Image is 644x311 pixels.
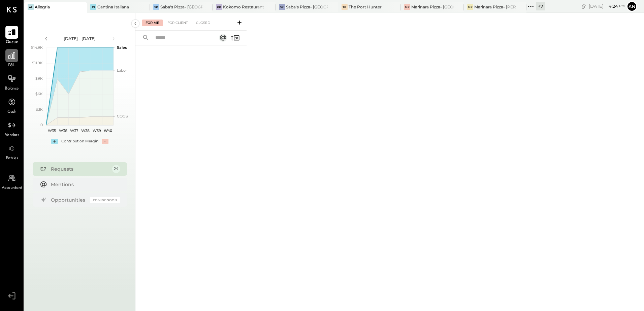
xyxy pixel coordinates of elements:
[193,20,214,26] div: Closed
[0,119,23,138] a: Vendors
[411,4,453,10] div: Marinara Pizza- [GEOGRAPHIC_DATA]
[0,72,23,92] a: Balance
[31,45,43,50] text: $14.9K
[0,49,23,69] a: P&L
[5,132,19,138] span: Vendors
[28,4,34,10] div: Al
[61,139,98,144] div: Contribution Margin
[160,4,202,10] div: Saba's Pizza- [GEOGRAPHIC_DATA]
[6,155,18,162] span: Entries
[164,20,191,26] div: For Client
[97,4,129,10] div: Cantina Italiana
[474,4,516,10] div: Marinara Pizza- [PERSON_NAME]
[117,68,127,73] text: Labor
[0,142,23,162] a: Entries
[0,172,23,191] a: Accountant
[51,139,58,144] div: +
[90,197,120,203] div: Coming Soon
[40,123,43,127] text: 0
[349,4,382,10] div: The Port Hunter
[117,114,128,118] text: COGS
[90,4,96,10] div: CI
[117,45,127,50] text: Sales
[103,128,112,133] text: W40
[92,128,101,133] text: W39
[5,86,19,92] span: Balance
[2,185,22,191] span: Accountant
[589,3,625,9] div: [DATE]
[102,139,108,144] div: -
[35,76,43,81] text: $9K
[580,3,587,10] div: copy link
[142,20,163,26] div: For Me
[0,26,23,45] a: Queue
[153,4,159,10] div: SP
[8,63,16,69] span: P&L
[626,1,637,12] button: An
[51,197,87,203] div: Opportunities
[223,4,264,10] div: Kokomo Restaurant
[35,4,50,10] div: Allegria
[404,4,410,10] div: MP
[70,128,78,133] text: W37
[216,4,222,10] div: KR
[536,2,545,10] div: + 7
[286,4,328,10] div: Saba's Pizza- [GEOGRAPHIC_DATA]
[342,4,348,10] div: TP
[47,128,56,133] text: W35
[51,166,109,172] div: Requests
[112,165,120,173] div: 24
[35,92,43,96] text: $6K
[32,61,43,65] text: $11.9K
[81,128,90,133] text: W38
[467,4,473,10] div: MP
[279,4,285,10] div: SP
[51,36,108,41] div: [DATE] - [DATE]
[0,96,23,115] a: Cash
[6,39,18,45] span: Queue
[51,181,117,188] div: Mentions
[36,107,43,112] text: $3K
[7,109,16,115] span: Cash
[59,128,67,133] text: W36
